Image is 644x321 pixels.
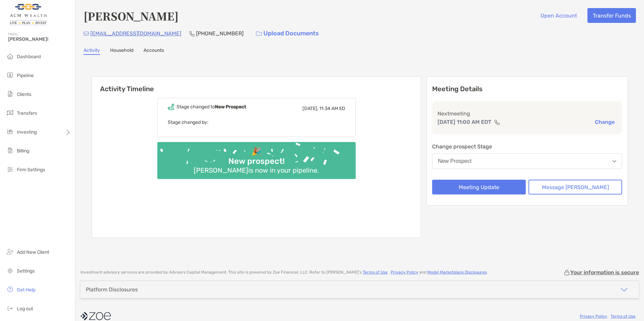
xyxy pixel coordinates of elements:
[6,90,14,98] img: clients icon
[611,314,636,319] a: Terms of Use
[528,180,622,194] button: Message [PERSON_NAME]
[196,29,244,38] p: [PHONE_NUMBER]
[6,52,14,60] img: dashboard icon
[252,26,323,41] a: Upload Documents
[17,110,37,116] span: Transfers
[256,31,262,36] img: button icon
[17,167,45,173] span: Firm Settings
[17,92,31,97] span: Clients
[84,8,179,24] h4: [PERSON_NAME]
[17,287,35,293] span: Get Help
[215,104,246,110] b: New Prospect
[6,248,14,256] img: add_new_client icon
[6,146,14,154] img: billing icon
[432,180,526,194] button: Meeting Update
[432,142,622,151] p: Change prospect Stage
[226,156,287,166] div: New prospect!
[17,73,34,78] span: Pipeline
[6,165,14,173] img: firm-settings icon
[17,129,37,135] span: Investing
[620,286,628,294] img: icon arrow
[17,268,35,274] span: Settings
[168,104,174,110] img: Event icon
[432,85,622,93] p: Meeting Details
[17,54,41,60] span: Dashboard
[391,270,418,275] a: Privacy Policy
[494,119,500,125] img: communication type
[580,314,607,319] a: Privacy Policy
[6,266,14,275] img: settings icon
[249,147,264,156] div: 🎉
[593,118,617,126] button: Change
[535,8,582,23] button: Open Account
[570,269,639,276] p: Your information is secure
[86,286,138,293] div: Platform Disclosures
[84,32,89,36] img: Email Icon
[438,118,491,126] p: [DATE] 11:00 AM EDT
[438,158,472,164] div: New Prospect
[168,118,345,127] p: Stage changed by:
[8,3,48,27] img: Zoe Logo
[90,29,181,38] p: [EMAIL_ADDRESS][DOMAIN_NAME]
[612,160,616,163] img: Open dropdown arrow
[84,47,100,55] a: Activity
[17,249,49,255] span: Add New Client
[6,109,14,117] img: transfers icon
[302,106,318,111] span: [DATE],
[157,142,356,173] img: Confetti
[319,106,345,111] span: 11:34 AM ED
[17,306,33,312] span: Log out
[427,270,487,275] a: Model Marketplace Disclosures
[92,77,421,93] h6: Activity Timeline
[191,166,322,174] div: [PERSON_NAME] is now in your pipeline.
[6,285,14,293] img: get-help icon
[80,270,488,275] p: Investment advisory services are provided by Advisors Capital Management . This site is powered b...
[6,128,14,136] img: investing icon
[176,104,246,110] div: Stage changed to
[6,71,14,79] img: pipeline icon
[8,36,71,42] span: [PERSON_NAME]!
[6,304,14,312] img: logout icon
[189,31,195,36] img: Phone Icon
[17,148,29,154] span: Billing
[110,47,133,55] a: Household
[363,270,388,275] a: Terms of Use
[432,153,622,169] button: New Prospect
[143,47,164,55] a: Accounts
[587,8,636,23] button: Transfer Funds
[438,109,617,118] p: Next meeting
